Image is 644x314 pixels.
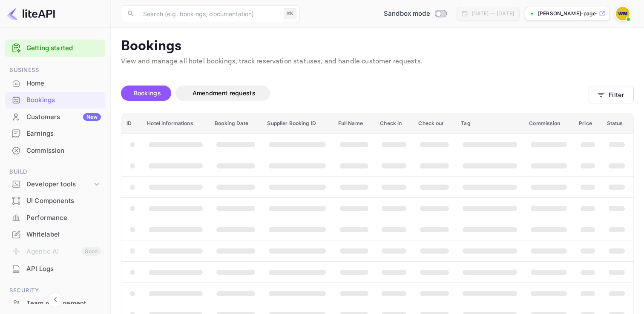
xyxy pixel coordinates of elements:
[26,43,101,53] a: Getting started
[5,226,105,242] a: Whitelabel
[48,292,63,307] button: Collapse navigation
[262,113,333,134] th: Supplier Booking ID
[121,57,634,67] p: View and manage all hotel bookings, track reservation statuses, and handle customer requests.
[26,112,101,122] div: Customers
[7,7,55,20] img: LiteAPI logo
[5,126,105,141] a: Earnings
[26,299,101,308] div: Team management
[574,113,602,134] th: Price
[524,113,574,134] th: Commission
[616,7,630,20] img: WEBB PAGE MEDIA
[5,286,105,295] span: Security
[5,261,105,277] div: API Logs
[538,10,597,17] p: [PERSON_NAME]-page-media-1rbkk....
[121,86,589,101] div: account-settings tabs
[5,66,105,75] span: Business
[26,79,101,88] div: Home
[5,75,105,91] a: Home
[5,226,105,243] div: Whitelabel
[26,146,101,156] div: Commission
[142,113,210,134] th: Hotel informations
[5,167,105,177] span: Build
[5,143,105,159] div: Commission
[589,86,634,103] button: Filter
[375,113,413,134] th: Check in
[193,89,256,97] span: Amendment requests
[380,9,450,19] div: Switch to Production mode
[26,230,101,240] div: Whitelabel
[413,113,456,134] th: Check out
[210,113,262,134] th: Booking Date
[5,261,105,277] a: API Logs
[284,8,296,19] div: ⌘K
[602,113,633,134] th: Status
[5,109,105,126] div: CustomersNew
[5,210,105,226] div: Performance
[121,113,142,134] th: ID
[26,180,92,189] div: Developer tools
[5,109,105,125] a: CustomersNew
[456,113,524,134] th: Tag
[5,295,105,311] a: Team management
[26,129,101,139] div: Earnings
[384,9,430,19] span: Sandbox mode
[5,193,105,208] a: UI Components
[5,126,105,142] div: Earnings
[26,95,101,105] div: Bookings
[26,196,101,206] div: UI Components
[5,193,105,209] div: UI Components
[5,75,105,92] div: Home
[5,40,105,57] div: Getting started
[121,38,634,55] p: Bookings
[26,264,101,274] div: API Logs
[5,92,105,108] a: Bookings
[471,10,514,17] div: [DATE] — [DATE]
[5,210,105,226] a: Performance
[138,5,280,22] input: Search (e.g. bookings, documentation)
[5,92,105,108] div: Bookings
[5,177,105,192] div: Developer tools
[5,143,105,158] a: Commission
[333,113,375,134] th: Full Name
[134,89,161,97] span: Bookings
[26,213,101,223] div: Performance
[83,113,101,121] div: New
